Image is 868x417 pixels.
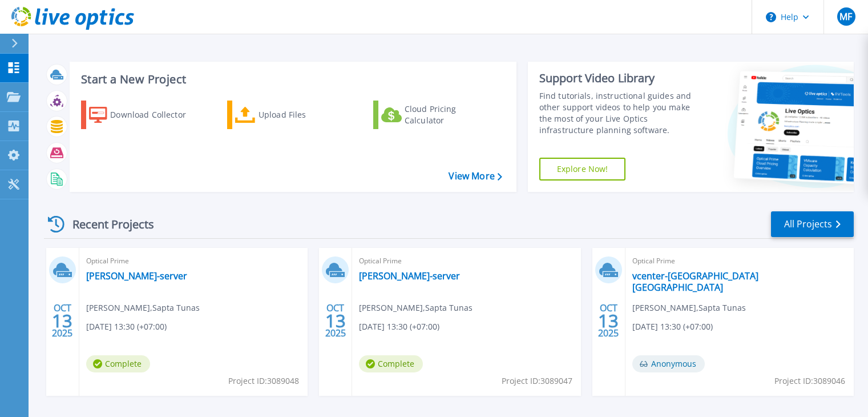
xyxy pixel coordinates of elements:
[359,302,473,314] span: [PERSON_NAME] , Sapta Tunas
[86,302,200,314] span: [PERSON_NAME] , Sapta Tunas
[597,300,619,342] div: OCT 2025
[839,12,852,21] span: MF
[228,375,299,387] span: Project ID: 3089048
[632,302,746,314] span: [PERSON_NAME] , Sapta Tunas
[359,255,574,267] span: Optical Prime
[52,316,72,326] span: 13
[44,210,169,238] div: Recent Projects
[771,211,854,237] a: All Projects
[325,300,346,342] div: OCT 2025
[502,375,572,387] span: Project ID: 3089047
[373,101,500,129] a: Cloud Pricing Calculator
[227,101,354,129] a: Upload Files
[632,255,847,267] span: Optical Prime
[405,103,496,126] div: Cloud Pricing Calculator
[359,355,423,372] span: Complete
[539,71,703,86] div: Support Video Library
[86,255,301,267] span: Optical Prime
[539,90,703,136] div: Find tutorials, instructional guides and other support videos to help you make the most of your L...
[449,171,502,182] a: View More
[81,73,502,86] h3: Start a New Project
[359,320,439,333] span: [DATE] 13:30 (+07:00)
[110,103,201,126] div: Download Collector
[86,320,167,333] span: [DATE] 13:30 (+07:00)
[632,355,705,372] span: Anonymous
[632,320,713,333] span: [DATE] 13:30 (+07:00)
[359,270,460,282] a: [PERSON_NAME]-server
[774,375,845,387] span: Project ID: 3089046
[51,300,73,342] div: OCT 2025
[632,270,847,293] a: vcenter-[GEOGRAPHIC_DATA] [GEOGRAPHIC_DATA]
[81,101,208,129] a: Download Collector
[259,103,350,126] div: Upload Files
[86,270,187,282] a: [PERSON_NAME]-server
[86,355,150,372] span: Complete
[325,316,346,326] span: 13
[598,316,619,326] span: 13
[539,158,626,181] a: Explore Now!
